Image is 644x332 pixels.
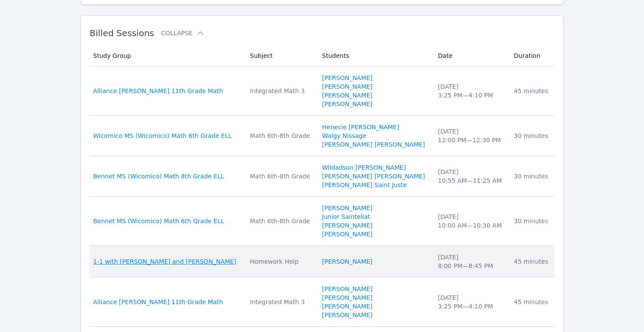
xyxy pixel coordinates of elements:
tr: Wicomico MS (Wicomico) Math 6th Grade ELLMath 6th-8th GradeHenecie [PERSON_NAME]Walgy Nissage[PER... [90,116,554,156]
th: Students [317,45,433,67]
a: Henecie [PERSON_NAME] [322,123,399,131]
a: [PERSON_NAME] [322,230,372,238]
a: 1-1 with [PERSON_NAME] and [PERSON_NAME] [93,257,236,266]
tr: Alliance [PERSON_NAME] 11th Grade MathIntegrated Math 3[PERSON_NAME][PERSON_NAME][PERSON_NAME][PE... [90,67,554,116]
a: Bennet MS (Wicomico) Math 6th Grade ELL [93,217,224,225]
a: [PERSON_NAME] [322,257,372,266]
div: 30 minutes [514,131,549,140]
div: [DATE] 8:00 PM — 8:45 PM [438,253,504,270]
a: [PERSON_NAME] [322,100,372,108]
div: 45 minutes [514,87,549,95]
a: [PERSON_NAME] [PERSON_NAME] [322,172,425,181]
a: [PERSON_NAME] [322,204,372,212]
th: Duration [509,45,554,67]
a: [PERSON_NAME] Saint Juste [322,181,407,189]
a: Alliance [PERSON_NAME] 11th Grade Math [93,87,223,95]
span: Billed Sessions [90,28,154,38]
div: 30 minutes [514,217,549,225]
div: [DATE] 10:00 AM — 10:30 AM [438,212,504,230]
th: Study Group [90,45,245,67]
div: 45 minutes [514,257,549,266]
div: 30 minutes [514,172,549,181]
a: Walgy Nissage [322,131,366,140]
a: Alliance [PERSON_NAME] 11th Grade Math [93,298,223,306]
a: [PERSON_NAME] [322,221,372,230]
a: Bennet MS (Wicomico) Math 8th Grade ELL [93,172,224,181]
a: [PERSON_NAME] [322,74,372,82]
div: 45 minutes [514,298,549,306]
tr: Bennet MS (Wicomico) Math 8th Grade ELLMath 6th-8th GradeWildadson [PERSON_NAME][PERSON_NAME] [PE... [90,156,554,197]
tr: 1-1 with [PERSON_NAME] and [PERSON_NAME]Homework Help[PERSON_NAME][DATE]8:00 PM—8:45 PM45 minutes [90,246,554,278]
div: [DATE] 3:25 PM — 4:10 PM [438,82,504,100]
a: Wildadson [PERSON_NAME] [322,163,406,172]
div: [DATE] 3:25 PM — 4:10 PM [438,293,504,311]
div: [DATE] 10:55 AM — 11:25 AM [438,168,504,185]
a: [PERSON_NAME] [322,311,372,319]
div: Math 6th-8th Grade [250,172,312,181]
a: [PERSON_NAME] [322,91,372,100]
tr: Bennet MS (Wicomico) Math 6th Grade ELLMath 6th-8th Grade[PERSON_NAME]Junior Sainteliat[PERSON_NA... [90,197,554,246]
th: Date [433,45,509,67]
th: Subject [245,45,317,67]
a: Wicomico MS (Wicomico) Math 6th Grade ELL [93,131,232,140]
div: Math 6th-8th Grade [250,217,312,225]
a: [PERSON_NAME] [322,302,372,311]
div: Integrated Math 3 [250,298,312,306]
a: [PERSON_NAME] [322,285,372,293]
tr: Alliance [PERSON_NAME] 11th Grade MathIntegrated Math 3[PERSON_NAME][PERSON_NAME][PERSON_NAME][PE... [90,278,554,327]
a: [PERSON_NAME] [PERSON_NAME] [322,140,425,149]
div: Integrated Math 3 [250,87,312,95]
a: [PERSON_NAME] [322,82,372,91]
a: [PERSON_NAME] [322,293,372,302]
a: Junior Sainteliat [322,212,370,221]
div: Homework Help [250,257,312,266]
div: Math 6th-8th Grade [250,131,312,140]
button: Collapse [161,29,205,37]
div: [DATE] 12:00 PM — 12:30 PM [438,127,504,144]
